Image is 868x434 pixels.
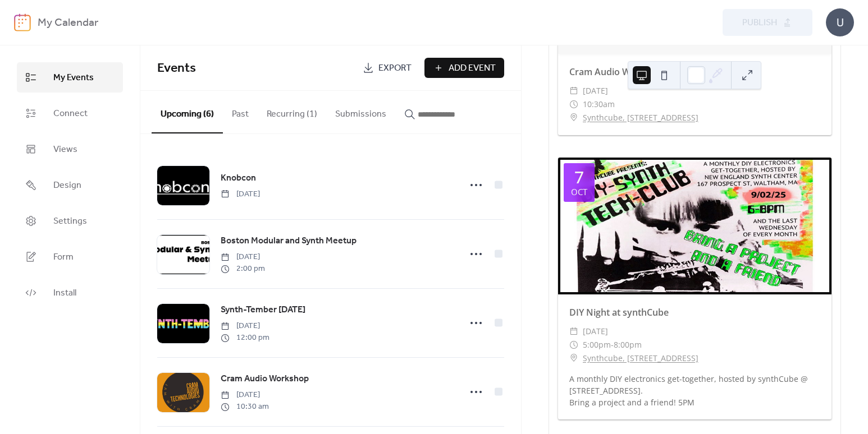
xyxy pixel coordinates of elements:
[38,12,98,34] b: My Calendar
[424,58,504,78] button: Add Event
[571,188,587,196] div: Oct
[53,179,81,192] span: Design
[53,71,94,85] span: My Events
[221,320,269,332] span: [DATE]
[558,306,832,319] div: DIY Night at synthCube
[221,251,265,263] span: [DATE]
[221,372,309,386] span: Cram Audio Workshop
[614,338,642,352] span: 8:00pm
[17,206,123,236] a: Settings
[221,234,357,248] a: Boston Modular and Synth Meetup
[17,134,123,164] a: Views
[221,171,256,186] a: Knobcon
[221,372,309,386] a: Cram Audio Workshop
[569,98,578,111] div: ​
[221,303,305,317] a: Synth-Tember [DATE]
[583,84,608,98] span: [DATE]
[221,332,269,344] span: 12:00 pm
[569,352,578,365] div: ​
[221,401,269,413] span: 10:30 am
[157,56,196,81] span: Events
[826,8,854,36] div: U
[221,172,256,185] span: Knobcon
[569,84,578,98] div: ​
[583,111,698,124] a: Synthcube, [STREET_ADDRESS]
[326,91,395,132] button: Submissions
[17,62,123,93] a: My Events
[17,170,123,200] a: Design
[53,287,76,300] span: Install
[569,338,578,352] div: ​
[611,338,614,352] span: -
[53,107,88,121] span: Connect
[53,215,87,228] span: Settings
[221,303,305,317] span: Synth-Tember [DATE]
[258,91,326,132] button: Recurring (1)
[17,98,123,128] a: Connect
[583,338,611,352] span: 5:00pm
[17,242,123,272] a: Form
[223,91,258,132] button: Past
[583,98,615,111] span: 10:30am
[354,58,420,78] a: Export
[221,188,260,200] span: [DATE]
[449,62,496,75] span: Add Event
[17,278,123,308] a: Install
[53,251,74,264] span: Form
[221,263,265,275] span: 2:00 pm
[14,13,31,31] img: logo
[583,325,608,338] span: [DATE]
[221,234,357,248] span: Boston Modular and Synth Meetup
[583,352,698,365] a: Synthcube, [STREET_ADDRESS]
[221,389,269,401] span: [DATE]
[569,111,578,124] div: ​
[558,373,832,408] div: A monthly DIY electronics get-together, hosted by synthCube @ [STREET_ADDRESS]. Bring a project a...
[569,325,578,338] div: ​
[558,65,832,79] div: Cram Audio Workshop
[378,62,412,75] span: Export
[152,91,223,133] button: Upcoming (6)
[53,143,77,156] span: Views
[574,169,584,186] div: 7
